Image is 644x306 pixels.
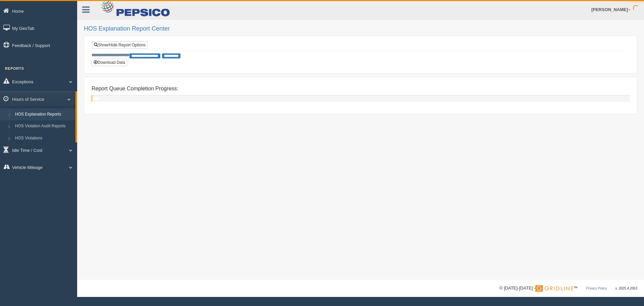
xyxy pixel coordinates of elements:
img: Gridline [535,285,573,292]
a: HOS Explanation Reports [12,108,75,121]
a: Show/Hide Report Options [92,41,148,49]
h2: HOS Explanation Report Center [84,26,637,32]
button: Download Data [92,59,127,66]
span: v. 2025.4.2063 [615,287,637,290]
a: Privacy Policy [586,287,607,290]
a: HOS Violation Audit Reports [12,120,75,132]
div: © [DATE]-[DATE] - ™ [499,285,637,292]
h4: Report Queue Completion Progress: [92,86,630,92]
a: HOS Violations [12,132,75,144]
